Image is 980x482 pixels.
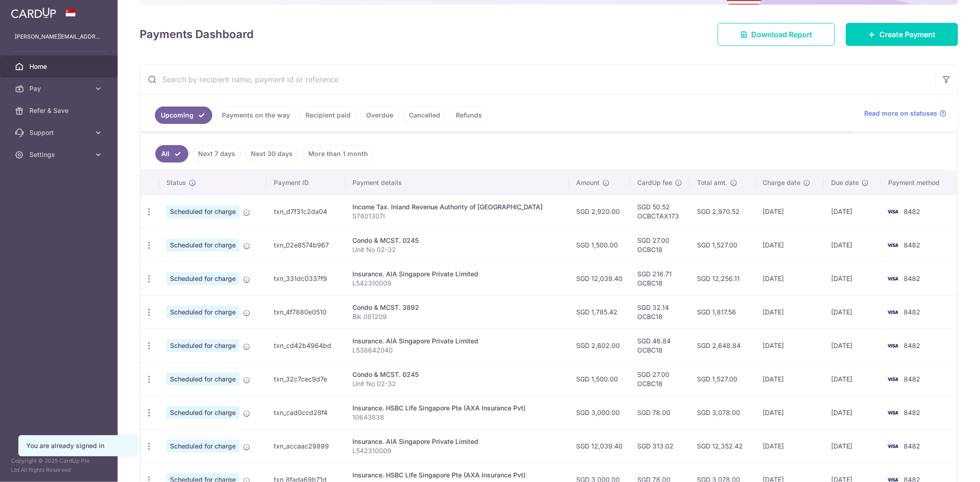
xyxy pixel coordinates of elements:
[353,202,561,212] div: Income Tax. Inland Revenue Authority of [GEOGRAPHIC_DATA]
[266,362,345,396] td: txn_32c7cec9d7e
[630,195,690,228] td: SGD 50.52 OCBCTAX173
[756,195,824,228] td: [DATE]
[155,145,188,163] a: All
[904,207,920,215] span: 8482
[824,429,881,463] td: [DATE]
[346,171,569,195] th: Payment details
[29,106,90,115] span: Refer & Save
[630,362,690,396] td: SGD 27.00 OCBC18
[166,178,186,187] span: Status
[630,262,690,295] td: SGD 216.71 OCBC18
[353,312,561,321] p: Blk 081209
[756,429,824,463] td: [DATE]
[576,178,600,187] span: Amount
[11,7,56,18] img: CardUp
[884,441,902,452] img: Bank Card
[569,329,630,362] td: SGD 2,602.00
[756,396,824,429] td: [DATE]
[884,240,902,251] img: Bank Card
[266,429,345,463] td: txn_accaac29899
[360,106,399,124] a: Overdue
[353,346,561,355] p: L538642040
[831,178,859,187] span: Due date
[756,362,824,396] td: [DATE]
[266,171,345,195] th: Payment ID
[353,446,561,455] p: L542310009
[353,336,561,346] div: Insurance. AIA Singapore Private Limited
[751,29,812,40] span: Download Report
[630,429,690,463] td: SGD 313.02
[881,171,957,195] th: Payment method
[884,307,902,318] img: Bank Card
[569,262,630,295] td: SGD 12,039.40
[569,396,630,429] td: SGD 3,000.00
[904,308,920,316] span: 8482
[29,84,90,93] span: Pay
[569,295,630,329] td: SGD 1,785.42
[630,228,690,262] td: SGD 27.00 OCBC18
[884,273,902,284] img: Bank Card
[690,228,756,262] td: SGD 1,527.00
[824,228,881,262] td: [DATE]
[690,362,756,396] td: SGD 1,527.00
[29,128,90,137] span: Support
[21,6,40,15] span: Help
[266,295,345,329] td: txn_4f7880e0510
[302,145,374,163] a: More than 1 month
[630,295,690,329] td: SGD 32.14 OCBC18
[266,329,345,362] td: txn_cd42b4964bd
[763,178,801,187] span: Charge date
[904,342,920,349] span: 8482
[690,329,756,362] td: SGD 2,648.84
[166,373,239,386] span: Scheduled for charge
[569,429,630,463] td: SGD 12,039.40
[879,29,935,40] span: Create Payment
[140,65,935,94] input: Search by recipient name, payment id or reference
[266,396,345,429] td: txn_cad0ccd28f4
[166,406,239,419] span: Scheduled for charge
[697,178,727,187] span: Total amt.
[884,340,902,351] img: Bank Card
[353,370,561,379] div: Condo & MCST. 0245
[824,262,881,295] td: [DATE]
[353,269,561,279] div: Insurance. AIA Singapore Private Limited
[690,396,756,429] td: SGD 3,078.00
[569,228,630,262] td: SGD 1,500.00
[884,374,902,385] img: Bank Card
[353,303,561,312] div: Condo & MCST. 3892
[266,228,345,262] td: txn_02e8574b967
[824,295,881,329] td: [DATE]
[353,379,561,388] p: Unit No 02-32
[166,239,239,252] span: Scheduled for charge
[690,429,756,463] td: SGD 12,352.42
[300,106,357,124] a: Recipient paid
[29,150,90,159] span: Settings
[140,26,254,43] h4: Payments Dashboard
[353,236,561,245] div: Condo & MCST. 0245
[690,295,756,329] td: SGD 1,817.56
[904,442,920,450] span: 8482
[353,413,561,422] p: 10643838
[266,262,345,295] td: txn_331dc0337f9
[756,228,824,262] td: [DATE]
[245,145,299,163] a: Next 30 days
[166,306,239,319] span: Scheduled for charge
[718,23,835,46] a: Download Report
[353,245,561,254] p: Unit No 02-32
[353,437,561,446] div: Insurance. AIA Singapore Private Limited
[166,272,239,285] span: Scheduled for charge
[166,339,239,352] span: Scheduled for charge
[864,109,937,118] span: Read more on statuses
[630,329,690,362] td: SGD 46.84 OCBC18
[353,279,561,288] p: L542310009
[756,262,824,295] td: [DATE]
[166,205,239,218] span: Scheduled for charge
[266,195,345,228] td: txn_d7f31c2da04
[904,241,920,249] span: 8482
[403,106,446,124] a: Cancelled
[884,206,902,217] img: Bank Card
[824,362,881,396] td: [DATE]
[166,440,239,453] span: Scheduled for charge
[29,62,90,71] span: Home
[690,195,756,228] td: SGD 2,970.52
